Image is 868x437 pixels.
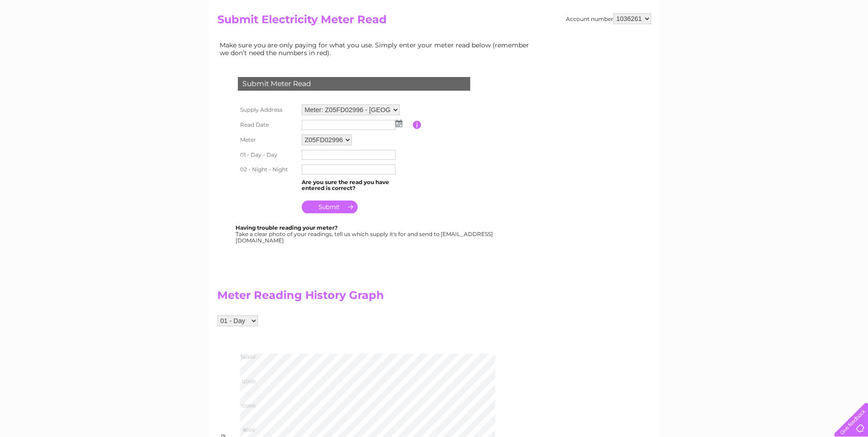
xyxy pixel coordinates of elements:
h2: Submit Electricity Meter Read [217,13,651,31]
a: Water [708,39,725,46]
div: Account number [566,13,651,24]
a: Log out [838,39,859,46]
th: Supply Address [236,102,299,118]
img: logo.png [31,24,77,51]
h2: Meter Reading History Graph [217,289,536,306]
a: Telecoms [756,39,783,46]
input: Submit [302,201,358,213]
a: Energy [730,39,750,46]
td: Make sure you are only paying for what you use. Simply enter your meter read below (remember we d... [217,39,536,58]
th: 02 - Night - Night [236,162,299,177]
th: Read Date [236,118,299,132]
a: Blog [789,39,802,46]
b: Having trouble reading your meter? [236,224,338,231]
td: Are you sure the read you have entered is correct? [299,177,413,194]
img: ... [395,120,402,127]
th: Meter [236,132,299,148]
a: 0333 014 3131 [696,5,759,16]
div: Clear Business is a trading name of Verastar Limited (registered in [GEOGRAPHIC_DATA] No. 3667643... [219,5,650,44]
th: 01 - Day - Day [236,148,299,162]
input: Information [413,121,421,129]
div: Submit Meter Read [238,77,470,91]
div: Take a clear photo of your readings, tell us which supply it's for and send to [EMAIL_ADDRESS][DO... [236,225,494,243]
a: Contact [807,39,830,46]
